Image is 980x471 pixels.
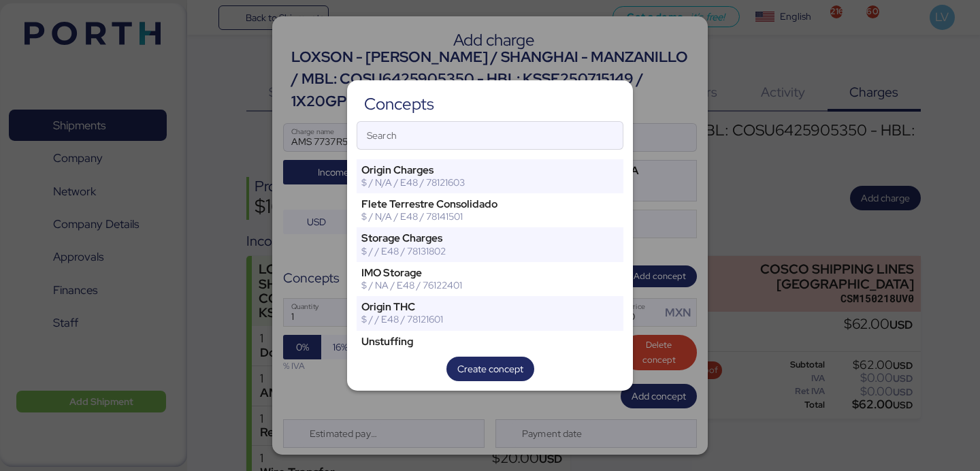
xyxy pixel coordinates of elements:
button: Create concept [446,357,534,381]
div: $ / T/CBM / E48 / 78131802 [361,348,573,360]
div: Unstuffing [361,336,573,348]
div: $ / / E48 / 78121601 [361,313,573,325]
div: Origin Charges [361,164,573,176]
div: Flete Terrestre Consolidado [361,198,573,210]
input: Search [357,122,623,149]
div: IMO Storage [361,267,573,279]
div: $ / / E48 / 78131802 [361,245,573,257]
div: $ / NA / E48 / 76122401 [361,279,573,291]
div: Origin THC [361,301,573,313]
div: Concepts [364,98,434,110]
div: $ / N/A / E48 / 78141501 [361,210,573,223]
span: Create concept [457,361,523,377]
div: $ / N/A / E48 / 78121603 [361,176,573,189]
div: Storage Charges [361,232,573,244]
